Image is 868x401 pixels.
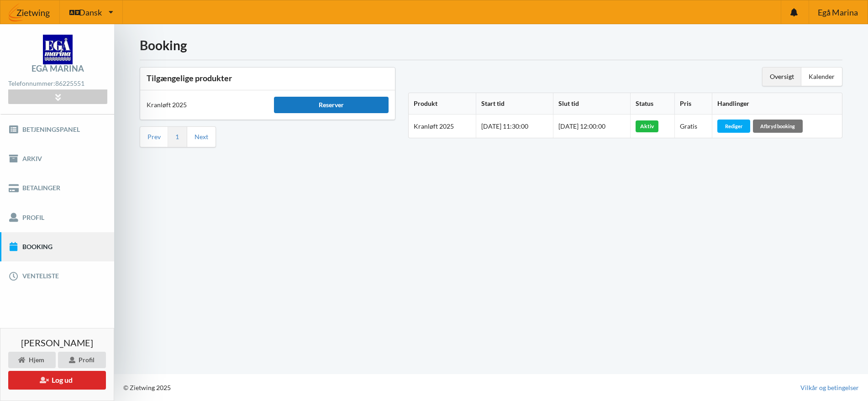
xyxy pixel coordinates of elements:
[553,93,630,115] th: Slut tid
[195,133,208,141] a: Next
[717,120,750,132] div: Rediger
[674,93,712,115] th: Pris
[712,93,842,115] th: Handlinger
[274,97,389,113] div: Reserver
[753,120,803,132] div: Afbryd booking
[763,68,801,86] div: Oversigt
[8,371,106,390] button: Log ud
[8,78,107,90] div: Telefonnummer:
[140,94,268,116] div: Kranløft 2025
[175,133,179,141] a: 1
[8,352,56,368] div: Hjem
[558,122,605,130] span: [DATE] 12:00:00
[140,37,842,53] h1: Booking
[43,35,73,64] img: logo
[147,73,389,83] h3: Tilgængelige produkter
[409,93,476,115] th: Produkt
[630,93,675,115] th: Status
[58,352,106,368] div: Profil
[680,122,697,130] span: Gratis
[801,68,842,86] div: Kalender
[414,122,454,130] span: Kranløft 2025
[55,79,84,87] strong: 86225551
[476,93,553,115] th: Start tid
[481,122,528,130] span: [DATE] 11:30:00
[147,133,161,141] a: Prev
[800,383,859,392] a: Vilkår og betingelser
[32,64,84,73] div: Egå Marina
[636,120,658,132] div: Aktiv
[21,338,93,347] span: [PERSON_NAME]
[79,8,102,16] span: Dansk
[818,8,858,16] span: Egå Marina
